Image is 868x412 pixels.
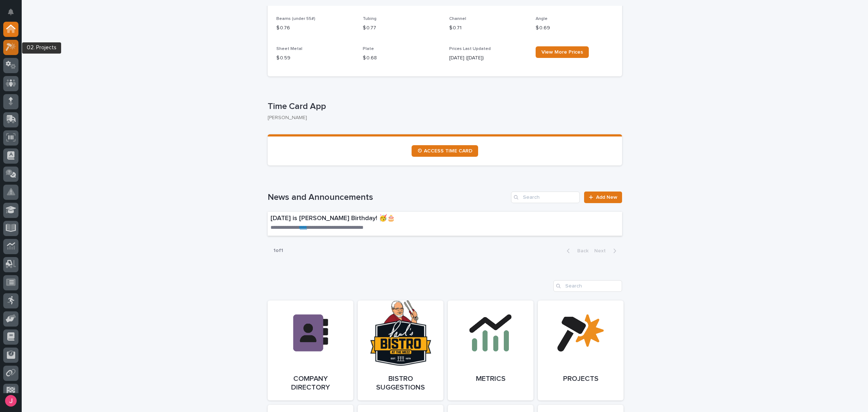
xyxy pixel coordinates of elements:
p: $ 0.71 [449,24,527,32]
span: Prices Last Updated [449,47,491,51]
a: Bistro Suggestions [358,300,443,400]
h1: News and Announcements [268,192,508,203]
p: [PERSON_NAME] [268,115,616,121]
a: Metrics [448,300,533,400]
p: Time Card App [268,101,619,112]
button: Notifications [3,4,18,20]
a: ⏲ ACCESS TIME CARD [412,145,478,157]
div: Notifications [9,9,18,20]
p: [DATE] is [PERSON_NAME] Birthday! 🥳🎂 [271,215,513,223]
a: View More Prices [536,46,589,58]
button: users-avatar [3,393,18,408]
span: Plate [363,47,374,51]
p: [DATE] ([DATE]) [449,54,527,62]
p: 1 of 1 [268,242,289,260]
span: Angle [536,17,548,21]
span: Sheet Metal [276,47,302,51]
p: $ 0.59 [276,54,354,62]
input: Search [553,280,622,292]
span: View More Prices [541,50,583,55]
button: Back [561,248,591,254]
p: $ 0.76 [276,24,354,32]
span: Beams (under 55#) [276,17,315,21]
button: Next [591,248,622,254]
input: Search [511,192,580,203]
p: $ 0.68 [363,54,441,62]
a: Projects [538,300,624,400]
span: Channel [449,17,466,21]
span: ⏲ ACCESS TIME CARD [417,148,472,154]
p: $ 0.69 [536,24,613,32]
span: Next [594,248,610,253]
span: Tubing [363,17,376,21]
span: Back [573,248,588,253]
p: $ 0.77 [363,24,441,32]
a: Add New [584,192,622,203]
span: Add New [596,195,617,200]
a: Company Directory [268,300,353,400]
